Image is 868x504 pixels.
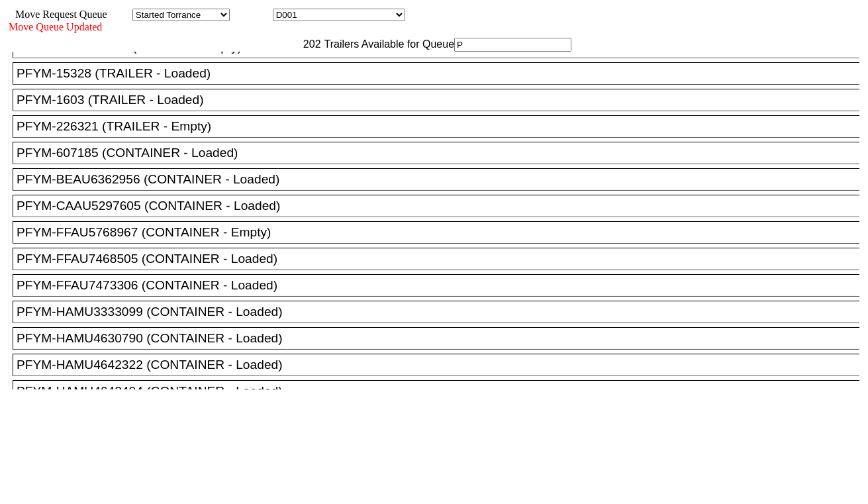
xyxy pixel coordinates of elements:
div: PFYM-HAMU4642322 (CONTAINER - Loaded) [17,358,867,372]
span: Location [232,9,270,20]
span: Move Request Queue [9,9,107,20]
input: Filter Available Trailers [454,38,571,52]
span: 202 [297,38,321,50]
div: PFYM-226321 (TRAILER - Empty) [17,119,867,134]
div: PFYM-BEAU6362956 (CONTAINER - Loaded) [17,172,867,187]
span: Move Queue Updated [9,21,102,32]
div: PFYM-HAMU4630790 (CONTAINER - Loaded) [17,331,867,346]
div: PFYM-FFAU5768967 (CONTAINER - Empty) [17,225,867,240]
div: PFYM-15328 (TRAILER - Loaded) [17,66,867,81]
div: PFYM-HAMU4642404 (CONTAINER - Loaded) [17,384,867,399]
div: PFYM-HAMU3333099 (CONTAINER - Loaded) [17,305,867,319]
div: PFYM-1603 (TRAILER - Loaded) [17,93,867,107]
span: Trailers Available for Queue [321,38,455,50]
div: PFYM-607185 (CONTAINER - Loaded) [17,146,867,160]
div: PFYM-FFAU7468505 (CONTAINER - Loaded) [17,252,867,266]
span: Area [109,9,130,20]
div: PFYM-CAAU5297605 (CONTAINER - Loaded) [17,199,867,213]
div: PFYM-FFAU7473306 (CONTAINER - Loaded) [17,278,867,293]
